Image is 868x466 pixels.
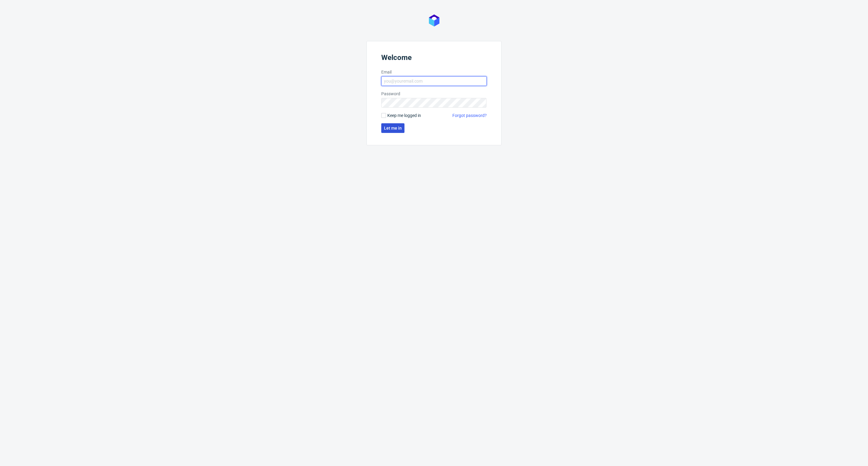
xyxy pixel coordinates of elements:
label: Email [381,69,487,75]
label: Password [381,91,487,97]
input: you@youremail.com [381,76,487,86]
span: Keep me logged in [387,112,421,118]
header: Welcome [381,53,487,64]
a: Forgot password? [452,112,487,118]
span: Let me in [384,126,402,130]
button: Let me in [381,123,404,133]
